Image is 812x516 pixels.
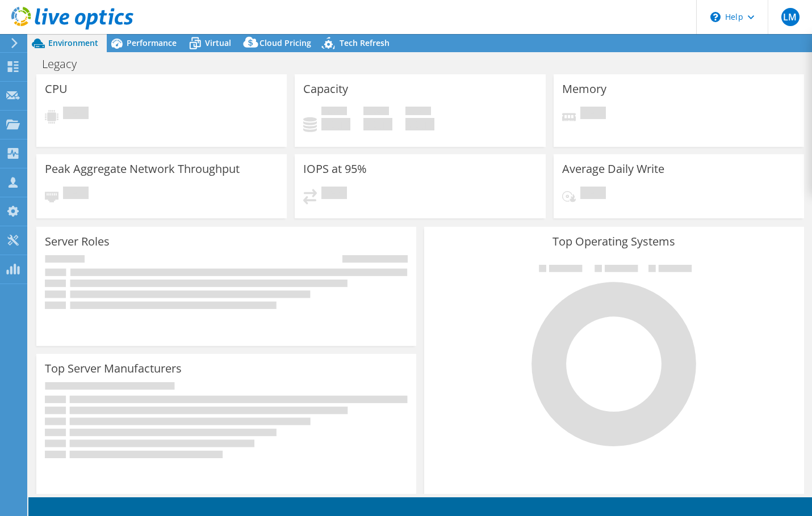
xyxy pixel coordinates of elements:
[562,163,664,175] h3: Average Daily Write
[710,12,721,22] svg: \n
[363,118,392,130] h4: 0 GiB
[259,37,311,48] span: Cloud Pricing
[580,187,606,202] span: Pending
[303,83,348,95] h3: Capacity
[303,163,367,175] h3: IOPS at 95%
[433,235,796,248] h3: Top Operating Systems
[37,58,94,70] h1: Legacy
[48,37,98,48] span: Environment
[321,107,347,118] span: Used
[405,118,434,130] h4: 0 GiB
[45,362,182,375] h3: Top Server Manufacturers
[321,187,347,202] span: Pending
[562,83,606,95] h3: Memory
[45,235,110,248] h3: Server Roles
[405,107,431,118] span: Total
[63,107,89,122] span: Pending
[363,107,389,118] span: Free
[321,118,350,130] h4: 0 GiB
[781,8,800,26] span: LM
[45,163,240,175] h3: Peak Aggregate Network Throughput
[63,187,89,202] span: Pending
[580,107,606,122] span: Pending
[340,37,390,48] span: Tech Refresh
[45,83,68,95] h3: CPU
[205,37,231,48] span: Virtual
[127,37,177,48] span: Performance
